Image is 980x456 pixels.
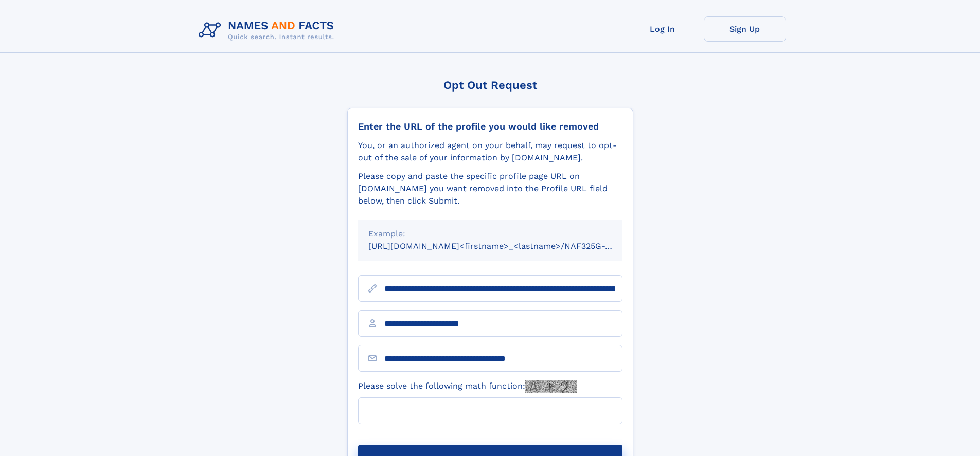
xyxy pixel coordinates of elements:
img: Logo Names and Facts [194,16,343,44]
div: Please copy and paste the specific profile page URL on [DOMAIN_NAME] you want removed into the Pr... [358,170,622,207]
small: [URL][DOMAIN_NAME]<firstname>_<lastname>/NAF325G-xxxxxxxx [368,241,642,251]
div: You, or an authorized agent on your behalf, may request to opt-out of the sale of your informatio... [358,139,622,164]
div: Example: [368,228,612,240]
a: Log In [621,16,704,42]
label: Please solve the following math function: [358,380,577,393]
div: Opt Out Request [347,79,633,92]
div: Enter the URL of the profile you would like removed [358,121,622,132]
a: Sign Up [704,16,786,42]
